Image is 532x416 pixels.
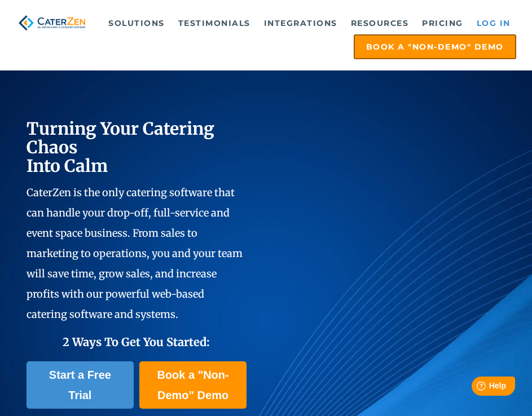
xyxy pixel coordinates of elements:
[102,12,516,59] div: Navigation Menu
[173,12,256,34] a: Testimonials
[103,12,170,34] a: Solutions
[27,186,243,321] span: CaterZen is the only catering software that can handle your drop-off, full-service and event spac...
[27,118,214,176] span: Turning Your Catering Chaos Into Calm
[416,12,469,34] a: Pricing
[139,361,246,409] a: Book a "Non-Demo" Demo
[471,12,516,34] a: Log in
[354,34,516,59] a: Book a "Non-Demo" Demo
[258,12,343,34] a: Integrations
[345,12,415,34] a: Resources
[63,335,210,349] span: 2 Ways To Get You Started:
[432,372,520,404] iframe: Help widget launcher
[16,12,87,34] img: caterzen
[27,361,133,409] a: Start a Free Trial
